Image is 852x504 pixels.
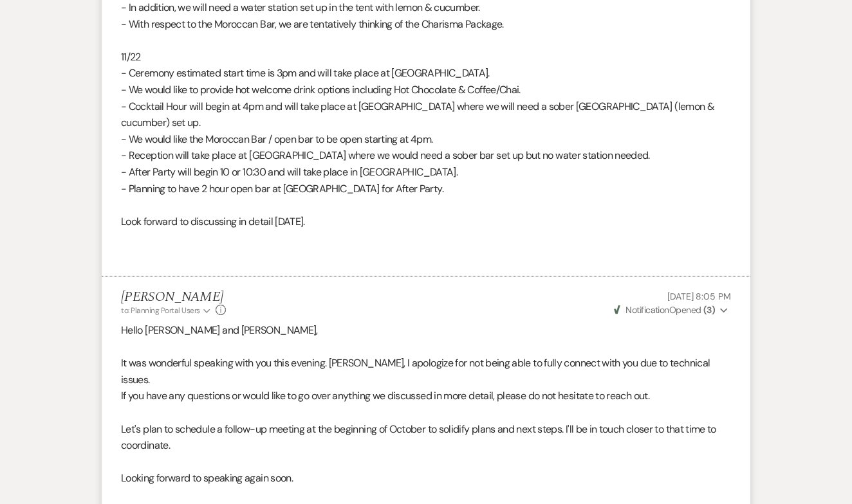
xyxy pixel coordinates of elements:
[703,304,715,316] strong: ( 3 )
[121,289,226,305] h5: [PERSON_NAME]
[614,304,715,316] span: Opened
[121,131,731,148] p: - We would like the Moroccan Bar / open bar to be open starting at 4pm.
[121,421,731,454] p: Let's plan to schedule a follow-up meeting at the beginning of October to solidify plans and next...
[121,49,731,66] p: 11/22
[121,181,731,197] p: - Planning to have 2 hour open bar at [GEOGRAPHIC_DATA] for After Party.
[121,147,731,164] p: - Reception will take place at [GEOGRAPHIC_DATA] where we would need a sober bar set up but no wa...
[121,470,731,487] p: Looking forward to speaking again soon.
[121,164,731,181] p: - After Party will begin 10 or 10:30 and will take place in [GEOGRAPHIC_DATA].
[121,16,731,33] p: - With respect to the Moroccan Bar, we are tentatively thinking of the Charisma Package.
[121,98,731,131] p: - Cocktail Hour will begin at 4pm and will take place at [GEOGRAPHIC_DATA] where we will need a s...
[667,291,731,302] span: [DATE] 8:05 PM
[121,355,731,388] p: It was wonderful speaking with you this evening. [PERSON_NAME], I apologize for not being able to...
[121,65,731,82] p: - Ceremony estimated start time is 3pm and will take place at [GEOGRAPHIC_DATA].
[612,303,731,317] button: NotificationOpened (3)
[121,82,731,98] p: - We would like to provide hot welcome drink options including Hot Chocolate & Coffee/Chai.
[121,305,200,316] span: to: Planning Portal Users
[121,322,731,339] p: Hello [PERSON_NAME] and [PERSON_NAME],
[121,213,731,230] p: Look forward to discussing in detail [DATE].
[121,388,731,404] p: If you have any questions or would like to go over anything we discussed in more detail, please d...
[625,304,669,316] span: Notification
[121,305,212,316] button: to: Planning Portal Users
